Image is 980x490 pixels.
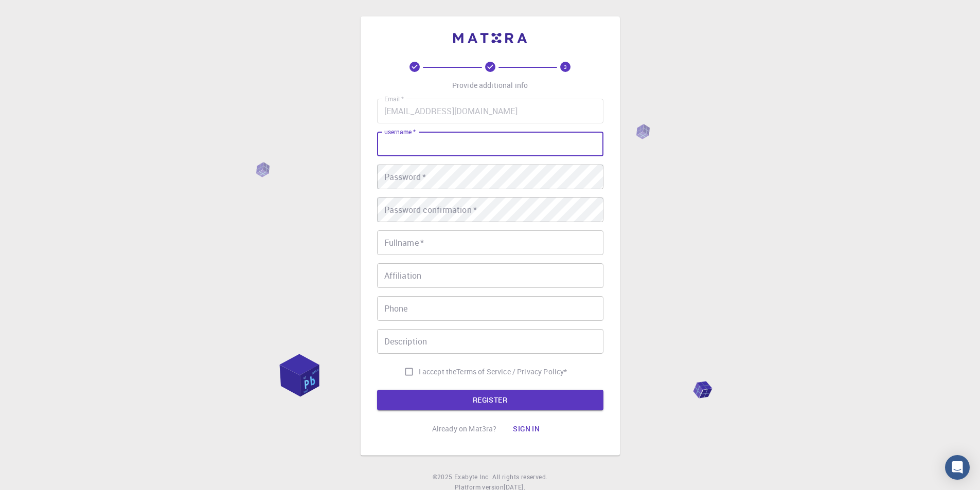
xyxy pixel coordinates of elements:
[454,472,490,482] a: Exabyte Inc.
[419,367,457,377] span: I accept the
[377,390,603,410] button: REGISTER
[384,95,404,103] label: Email
[492,472,547,482] span: All rights reserved.
[432,424,497,434] p: Already on Mat3ra?
[945,455,970,480] div: Open Intercom Messenger
[433,472,454,482] span: © 2025
[505,419,548,439] button: Sign in
[384,128,416,136] label: username
[564,63,567,70] text: 3
[456,367,567,377] a: Terms of Service / Privacy Policy*
[452,80,528,90] p: Provide additional info
[456,367,567,377] p: Terms of Service / Privacy Policy *
[454,473,490,481] span: Exabyte Inc.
